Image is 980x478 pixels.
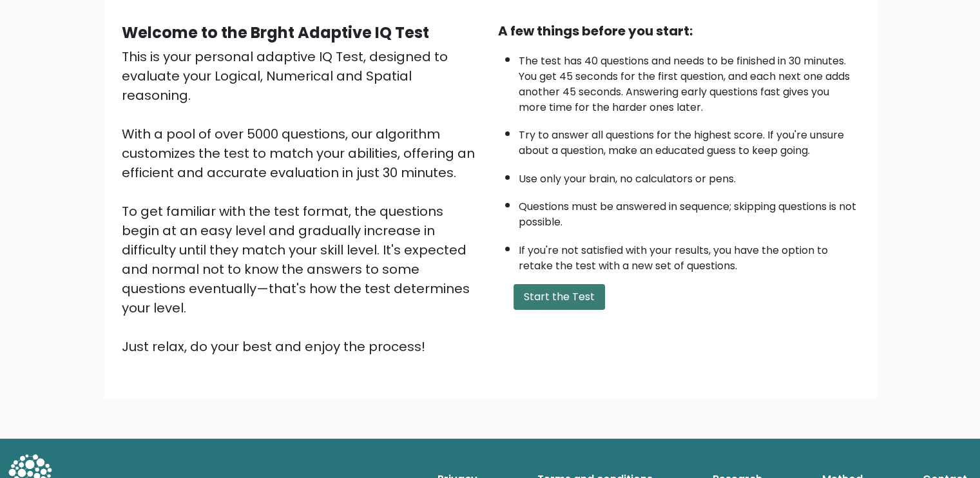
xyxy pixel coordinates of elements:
[122,47,483,356] div: This is your personal adaptive IQ Test, designed to evaluate your Logical, Numerical and Spatial ...
[514,284,605,310] button: Start the Test
[519,47,859,115] li: The test has 40 questions and needs to be finished in 30 minutes. You get 45 seconds for the firs...
[498,21,859,41] div: A few things before you start:
[519,236,859,274] li: If you're not satisfied with your results, you have the option to retake the test with a new set ...
[519,193,859,230] li: Questions must be answered in sequence; skipping questions is not possible.
[122,22,429,43] b: Welcome to the Brght Adaptive IQ Test
[519,165,859,187] li: Use only your brain, no calculators or pens.
[519,121,859,158] li: Try to answer all questions for the highest score. If you're unsure about a question, make an edu...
